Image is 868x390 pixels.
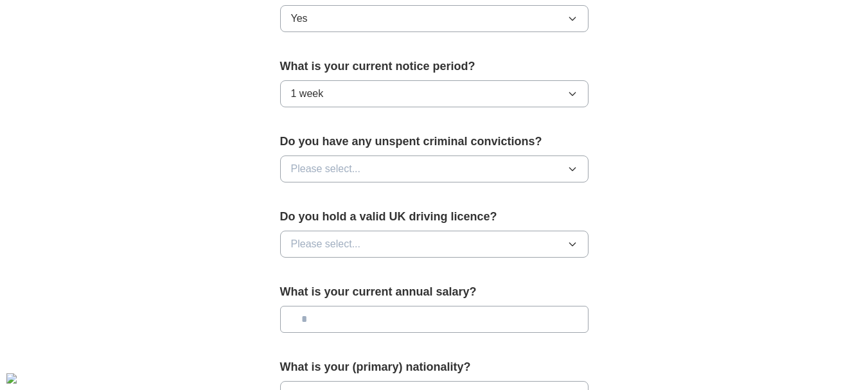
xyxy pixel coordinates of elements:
[291,11,308,26] span: Yes
[280,5,589,32] button: Yes
[291,161,361,177] span: Please select...
[291,86,324,102] span: 1 week
[280,359,589,376] label: What is your (primary) nationality?
[280,208,589,226] label: Do you hold a valid UK driving licence?
[291,236,361,252] span: Please select...
[6,373,17,384] img: Cookie%20settings
[6,373,17,384] div: Cookie consent button
[280,80,589,107] button: 1 week
[280,58,589,75] label: What is your current notice period?
[280,283,589,301] label: What is your current annual salary?
[280,155,589,182] button: Please select...
[280,133,589,150] label: Do you have any unspent criminal convictions?
[280,231,589,258] button: Please select...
